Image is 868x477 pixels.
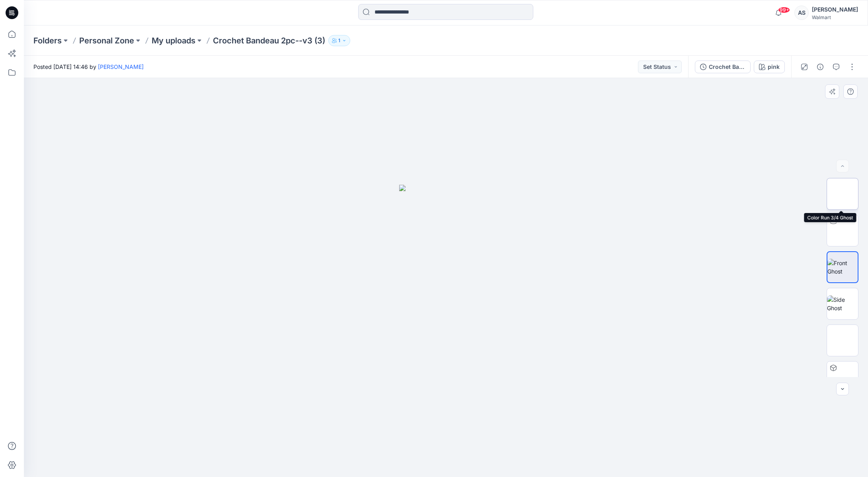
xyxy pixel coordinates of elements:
[827,295,858,312] img: Side Ghost
[338,36,340,45] p: 1
[754,61,785,73] button: pink
[709,63,745,71] div: Crochet Bandeau 2pc--v3 (3)
[812,14,858,20] div: Walmart
[328,35,350,46] button: 1
[98,63,144,70] a: [PERSON_NAME]
[812,5,858,14] div: [PERSON_NAME]
[213,35,325,46] p: Crochet Bandeau 2pc--v3 (3)
[399,185,493,477] img: eyJhbGciOiJIUzI1NiIsImtpZCI6IjAiLCJzbHQiOiJzZXMiLCJ0eXAiOiJKV1QifQ.eyJkYXRhIjp7InR5cGUiOiJzdG9yYW...
[79,35,134,46] a: Personal Zone
[33,35,62,46] a: Folders
[695,61,751,73] button: Crochet Bandeau 2pc--v3 (3)
[33,63,144,71] span: Posted [DATE] 14:46 by
[778,7,790,13] span: 99+
[794,6,809,20] div: AS
[152,35,195,46] a: My uploads
[814,61,827,73] button: Details
[768,63,780,71] div: pink
[827,259,858,276] img: Front Ghost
